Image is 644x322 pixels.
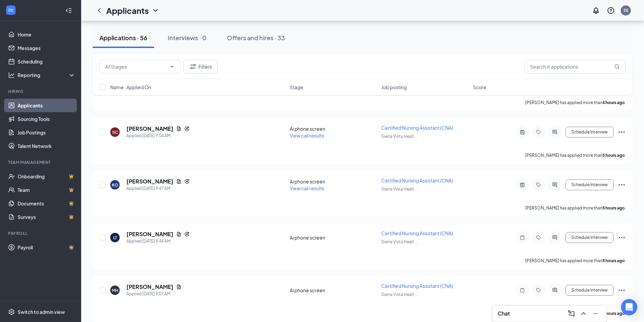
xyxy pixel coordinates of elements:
[8,308,15,315] svg: Settings
[381,187,418,192] span: Sierra Vista Healt ...
[183,60,218,73] button: Filter Filters
[551,129,559,135] svg: ActiveChat
[290,84,303,91] span: Stage
[618,181,626,189] svg: Ellipses
[18,241,75,254] a: PayrollCrown
[184,126,190,131] svg: Reapply
[18,41,75,55] a: Messages
[618,233,626,242] svg: Ellipses
[381,125,453,131] span: Certified Nursing Assistant (CNA)
[126,185,190,192] div: Applied [DATE] 9:47 AM
[126,230,173,238] h5: [PERSON_NAME]
[621,299,637,315] div: Open Intercom Messenger
[566,308,577,319] button: ComposeMessage
[551,288,559,293] svg: ActiveChat
[473,84,486,91] span: Score
[18,55,75,68] a: Scheduling
[126,283,173,291] h5: [PERSON_NAME]
[525,152,626,158] p: [PERSON_NAME] has applied more than .
[112,182,118,188] div: KO
[518,182,526,188] svg: ActiveNote
[106,5,149,16] h1: Applicants
[566,127,614,138] button: Schedule Interview
[18,170,75,183] a: OnboardingCrown
[151,6,160,15] svg: ChevronDown
[18,112,75,126] a: Sourcing Tools
[176,231,182,237] svg: Document
[184,179,190,184] svg: Reapply
[8,159,74,165] div: Team Management
[8,72,15,78] svg: Analysis
[566,285,614,296] button: Schedule Interview
[18,28,75,41] a: Home
[176,179,182,184] svg: Document
[18,183,75,197] a: TeamCrown
[534,235,543,240] svg: Tag
[126,178,173,185] h5: [PERSON_NAME]
[566,179,614,190] button: Schedule Interview
[381,84,407,91] span: Job posting
[524,60,626,73] input: Search in applications
[290,185,324,191] span: View call results
[566,232,614,243] button: Schedule Interview
[592,309,600,318] svg: Minimize
[551,235,559,240] svg: ActiveChat
[189,63,197,71] svg: Filter
[567,309,575,318] svg: ComposeMessage
[113,235,117,241] div: LT
[110,84,151,91] span: Name · Applied On
[126,291,182,297] div: Applied [DATE] 9:07 AM
[290,125,377,132] div: Ai phone screen
[184,231,190,237] svg: Reapply
[618,128,626,136] svg: Ellipses
[614,64,620,69] svg: MagnifyingGlass
[99,33,147,42] div: Applications · 56
[18,99,75,112] a: Applicants
[290,287,377,294] div: Ai phone screen
[525,258,626,264] p: [PERSON_NAME] has applied more than .
[618,286,626,294] svg: Ellipses
[126,125,173,132] h5: [PERSON_NAME]
[18,139,75,153] a: Talent Network
[623,7,628,13] div: SE
[534,129,543,135] svg: Tag
[18,308,65,315] div: Switch to admin view
[290,178,377,185] div: Ai phone screen
[592,6,600,15] svg: Notifications
[168,33,207,42] div: Interviews · 0
[381,134,418,139] span: Sierra Vista Healt ...
[602,205,625,210] b: 5 hours ago
[607,6,615,15] svg: QuestionInfo
[602,311,625,316] b: 5 hours ago
[290,132,324,139] span: View call results
[105,63,167,70] input: All Stages
[176,284,182,290] svg: Document
[590,308,601,319] button: Minimize
[381,283,453,289] span: Certified Nursing Assistant (CNA)
[579,309,588,318] svg: ChevronUp
[381,177,453,183] span: Certified Nursing Assistant (CNA)
[551,182,559,188] svg: ActiveChat
[126,238,190,245] div: Applied [DATE] 9:44 AM
[602,258,625,263] b: 5 hours ago
[381,239,418,244] span: Sierra Vista Healt ...
[227,33,285,42] div: Offers and hires · 33
[534,182,543,188] svg: Tag
[18,210,75,224] a: SurveysCrown
[8,89,74,94] div: Hiring
[290,234,377,241] div: Ai phone screen
[18,197,75,210] a: DocumentsCrown
[18,72,76,78] div: Reporting
[95,6,103,15] svg: ChevronLeft
[602,153,625,158] b: 5 hours ago
[498,310,510,317] h3: Chat
[7,7,14,14] svg: WorkstreamLogo
[518,288,526,293] svg: Note
[525,205,626,211] p: [PERSON_NAME] has applied more than .
[65,7,72,14] svg: Collapse
[518,235,526,240] svg: Note
[518,129,526,135] svg: ActiveNote
[381,230,453,236] span: Certified Nursing Assistant (CNA)
[578,308,589,319] button: ChevronUp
